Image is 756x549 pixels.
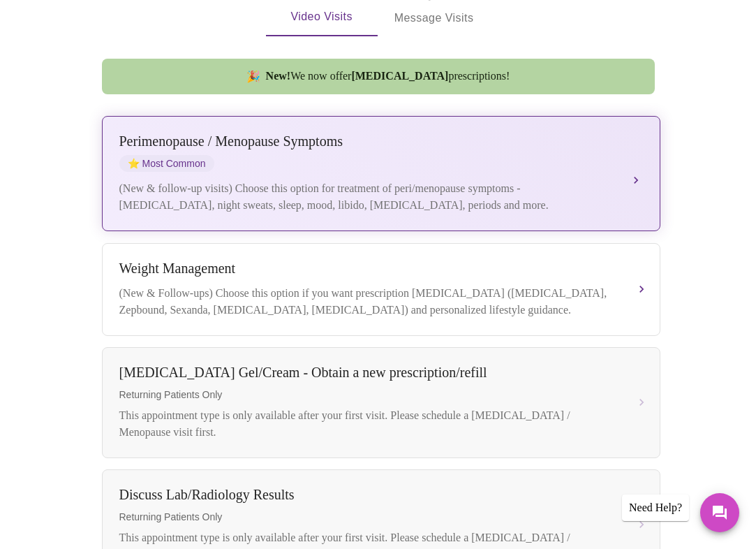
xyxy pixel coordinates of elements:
[119,389,615,400] span: Returning Patients Only
[102,347,660,458] button: [MEDICAL_DATA] Gel/Cream - Obtain a new prescription/refillReturning Patients OnlyThis appointmen...
[102,243,660,336] button: Weight Management(New & Follow-ups) Choose this option if you want prescription [MEDICAL_DATA] ([...
[119,155,214,172] span: Most Common
[119,487,615,503] div: Discuss Lab/Radiology Results
[622,495,689,521] div: Need Help?
[119,285,615,319] div: (New & Follow-ups) Choose this option if you want prescription [MEDICAL_DATA] ([MEDICAL_DATA], Ze...
[700,493,739,532] button: Messages
[266,70,510,82] span: We now offer prescriptions!
[128,158,140,169] span: star
[119,261,615,277] div: Weight Management
[246,70,260,83] span: new
[119,365,615,381] div: [MEDICAL_DATA] Gel/Cream - Obtain a new prescription/refill
[102,116,660,231] button: Perimenopause / Menopause SymptomsstarMost Common(New & follow-up visits) Choose this option for ...
[119,133,615,149] div: Perimenopause / Menopause Symptoms
[119,180,615,214] div: (New & follow-up visits) Choose this option for treatment of peri/menopause symptoms - [MEDICAL_D...
[119,407,615,441] div: This appointment type is only available after your first visit. Please schedule a [MEDICAL_DATA] ...
[266,70,291,82] strong: New!
[351,70,448,82] strong: [MEDICAL_DATA]
[119,511,615,522] span: Returning Patients Only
